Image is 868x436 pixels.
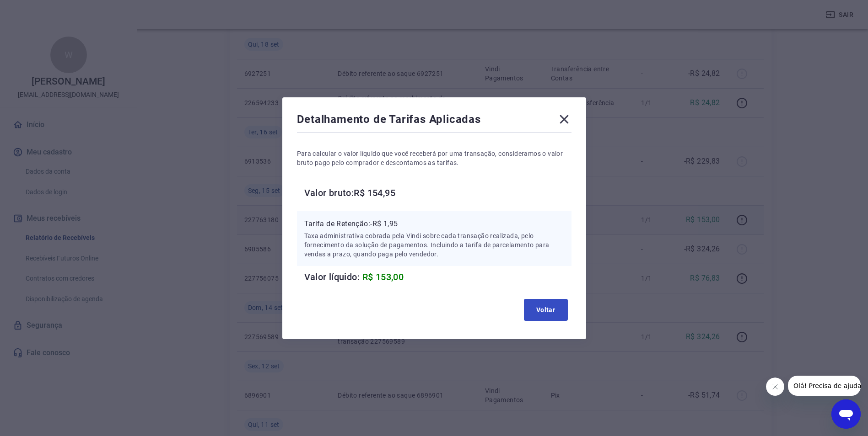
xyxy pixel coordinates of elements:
iframe: Botão para abrir a janela de mensagens [831,399,861,429]
iframe: Fechar mensagem [766,378,784,396]
span: Olá! Precisa de ajuda? [5,6,77,14]
h6: Valor bruto: R$ 154,95 [304,186,571,200]
span: R$ 153,00 [362,271,404,282]
div: Detalhamento de Tarifas Aplicadas [297,112,571,130]
button: Voltar [524,299,568,321]
p: Para calcular o valor líquido que você receberá por uma transação, consideramos o valor bruto pag... [297,149,571,167]
iframe: Mensagem da empresa [788,376,861,396]
h6: Valor líquido: [304,270,571,284]
p: Tarifa de Retenção: -R$ 1,95 [304,218,564,229]
p: Taxa administrativa cobrada pela Vindi sobre cada transação realizada, pelo fornecimento da soluç... [304,231,564,259]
